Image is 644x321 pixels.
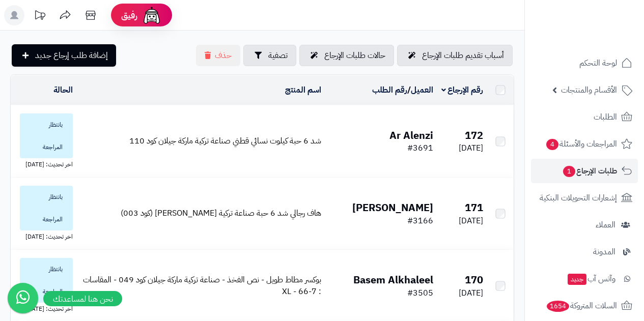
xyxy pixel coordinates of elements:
[352,200,433,215] b: [PERSON_NAME]
[142,5,162,25] img: ai-face.png
[567,272,615,286] span: وآتس آب
[35,49,108,62] span: إضافة طلب إرجاع جديد
[15,230,73,241] div: اخر تحديث: [DATE]
[285,84,321,96] a: اسم المنتج
[20,113,73,158] span: بانتظار المراجعة
[531,159,638,183] a: طلبات الإرجاع1
[411,84,433,96] a: العميل
[397,45,513,66] a: أسباب تقديم طلبات الإرجاع
[372,84,407,96] a: رقم الطلب
[531,213,638,237] a: العملاء
[459,215,483,227] span: [DATE]
[407,287,433,299] span: #3505
[15,303,73,313] div: اخر تحديث: [DATE]
[596,218,615,232] span: العملاء
[268,49,288,62] span: تصفية
[20,186,73,230] span: بانتظار المراجعة
[459,287,483,299] span: [DATE]
[15,158,73,169] div: اخر تحديث: [DATE]
[459,142,483,154] span: [DATE]
[531,105,638,129] a: الطلبات
[465,128,483,143] b: 172
[27,5,52,28] a: تحديثات المنصة
[540,191,617,205] span: إشعارات التحويلات البنكية
[196,45,240,66] button: حذف
[20,258,73,303] span: بانتظار المراجعة
[12,44,116,67] a: إضافة طلب إرجاع جديد
[243,45,296,66] button: تصفية
[121,9,137,21] span: رفيق
[531,132,638,156] a: المراجعات والأسئلة4
[215,49,232,62] span: حذف
[568,274,586,285] span: جديد
[121,207,321,219] a: هاف رجالي شد 6 حبة صناعة تركية [PERSON_NAME] (كود 003)
[594,110,617,124] span: الطلبات
[593,245,615,259] span: المدونة
[563,166,575,177] span: 1
[83,274,321,298] a: بوكسر مطاط طويل - نص الفخذ - صناعة تركية ماركة جيلان كود 049 - المقاسات : XL - 66-7
[465,200,483,215] b: 171
[546,139,558,150] span: 4
[407,215,433,227] span: #3166
[579,56,617,70] span: لوحة التحكم
[53,84,73,96] a: الحالة
[465,272,483,287] b: 170
[441,84,484,96] a: رقم الإرجاع
[545,137,617,151] span: المراجعات والأسئلة
[531,186,638,210] a: إشعارات التحويلات البنكية
[422,49,504,62] span: أسباب تقديم طلبات الإرجاع
[561,83,617,97] span: الأقسام والمنتجات
[324,49,385,62] span: حالات طلبات الإرجاع
[389,128,433,143] b: Ar Alenzi
[531,51,638,75] a: لوحة التحكم
[325,75,437,105] td: /
[407,142,433,154] span: #3691
[547,301,569,312] span: 1654
[546,299,617,313] span: السلات المتروكة
[562,164,617,178] span: طلبات الإرجاع
[531,294,638,318] a: السلات المتروكة1654
[129,135,321,147] a: شد 6 حبة كيلوت نسائي قطني صناعة تركية ماركة جيلان كود 110
[531,267,638,291] a: وآتس آبجديد
[299,45,394,66] a: حالات طلبات الإرجاع
[353,272,433,287] b: Basem Alkhaleel
[531,240,638,264] a: المدونة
